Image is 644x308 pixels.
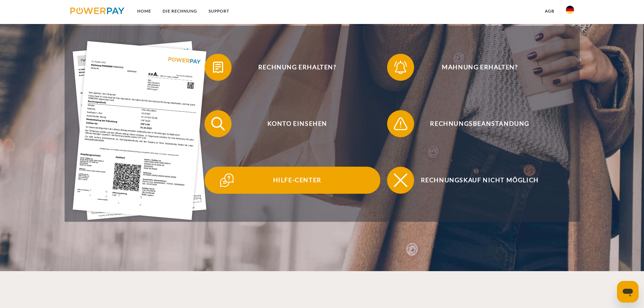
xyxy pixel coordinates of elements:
img: de [566,6,574,14]
button: Rechnungskauf nicht möglich [387,167,563,194]
img: logo-powerpay.svg [70,7,125,14]
span: Konto einsehen [214,110,380,137]
a: agb [539,5,560,17]
span: Mahnung erhalten? [397,54,563,81]
img: qb_search.svg [210,115,226,132]
img: qb_bell.svg [392,59,409,76]
button: Konto einsehen [205,110,380,137]
a: SUPPORT [203,5,235,17]
button: Mahnung erhalten? [387,54,563,81]
img: qb_help.svg [218,172,235,189]
span: Rechnungsbeanstandung [397,110,563,137]
a: DIE RECHNUNG [157,5,203,17]
button: Rechnung erhalten? [205,54,380,81]
img: qb_warning.svg [392,115,409,132]
img: qb_bill.svg [210,59,226,76]
a: Home [132,5,157,17]
img: qb_close.svg [392,172,409,189]
button: Rechnungsbeanstandung [387,110,563,137]
span: Rechnungskauf nicht möglich [397,167,563,194]
img: single_invoice_powerpay_de.jpg [73,41,207,220]
span: Hilfe-Center [214,167,380,194]
button: Hilfe-Center [205,167,380,194]
iframe: Schaltfläche zum Öffnen des Messaging-Fensters [617,281,639,303]
span: Rechnung erhalten? [214,54,380,81]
